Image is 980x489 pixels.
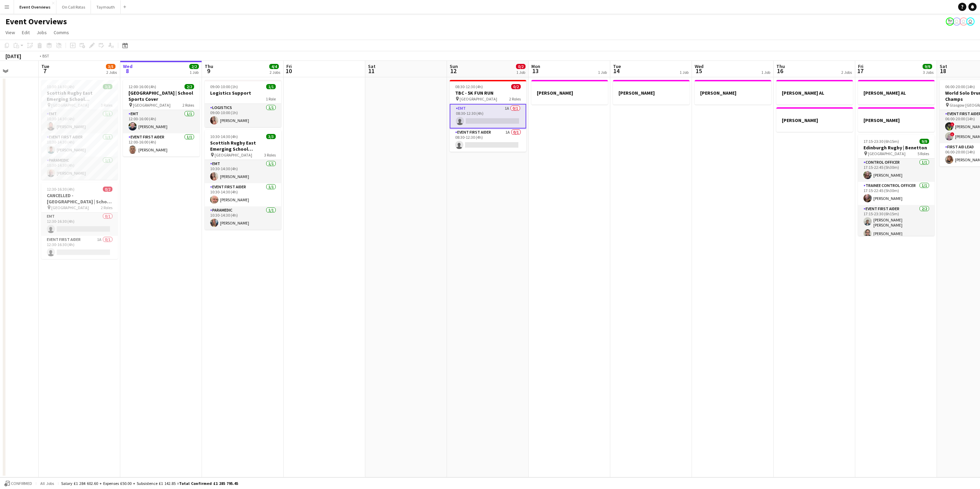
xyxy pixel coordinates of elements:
div: Salary £1 284 602.60 + Expenses £50.00 + Subsistence £1 142.85 = [61,481,238,486]
span: Comms [54,29,69,36]
div: BST [42,53,49,58]
app-user-avatar: Operations Team [966,17,975,26]
span: View [5,29,15,36]
button: Taymouth [91,0,121,14]
span: Jobs [37,29,47,36]
span: Total Confirmed £1 285 795.45 [179,481,238,486]
button: Event Overviews [14,0,56,14]
span: Confirmed [11,481,32,486]
a: View [3,28,18,37]
div: [DATE] [5,53,21,59]
span: Edit [22,29,30,36]
button: On Call Rotas [56,0,91,14]
h1: Event Overviews [5,16,67,27]
button: Confirmed [3,480,33,487]
span: All jobs [39,481,55,486]
a: Edit [19,28,32,37]
app-user-avatar: Operations Team [959,17,968,26]
a: Jobs [34,28,50,37]
app-user-avatar: Operations Manager [946,17,954,26]
app-user-avatar: Operations Team [953,17,961,26]
a: Comms [51,28,72,37]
